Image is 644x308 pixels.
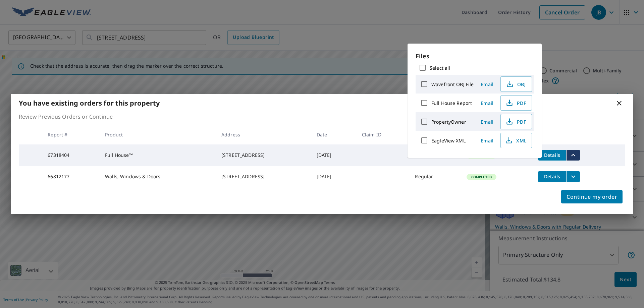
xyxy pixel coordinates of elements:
button: XML [500,133,532,148]
p: Files [416,52,534,61]
label: Select all [430,65,450,71]
td: 66812177 [42,166,100,187]
div: [STREET_ADDRESS] [221,173,306,180]
span: Continue my order [567,192,617,201]
span: Details [542,152,562,158]
button: filesDropdownBtn-67318404 [566,150,580,161]
span: Details [542,173,562,180]
span: PDF [505,99,526,107]
span: PDF [505,118,526,126]
p: Review Previous Orders or Continue [19,113,625,121]
td: [DATE] [311,166,357,187]
span: OBJ [505,80,526,88]
button: Email [476,98,498,108]
span: Completed [467,175,496,179]
span: XML [505,136,526,144]
span: Email [479,137,495,144]
button: Email [476,79,498,89]
th: Date [311,125,357,144]
button: detailsBtn-67318404 [538,150,566,161]
button: Email [476,135,498,146]
th: Product [100,125,216,144]
button: PDF [500,95,532,111]
td: Walls, Windows & Doors [100,166,216,187]
th: Address [216,125,311,144]
button: PDF [500,114,532,129]
button: Email [476,117,498,127]
button: filesDropdownBtn-66812177 [566,171,580,182]
th: Report # [42,125,100,144]
span: Email [479,119,495,125]
td: Regular [410,166,461,187]
td: 67318404 [42,144,100,166]
th: Claim ID [357,125,410,144]
b: You have existing orders for this property [19,99,160,108]
div: [STREET_ADDRESS] [221,152,306,159]
button: OBJ [500,76,532,92]
td: Full House™ [100,144,216,166]
label: PropertyOwner [431,119,466,125]
label: Full House Report [431,100,472,106]
label: EagleView XML [431,137,466,144]
label: Wavefront OBJ File [431,81,474,87]
button: detailsBtn-66812177 [538,171,566,182]
span: Email [479,81,495,87]
span: Email [479,100,495,106]
td: [DATE] [311,144,357,166]
button: Continue my order [561,190,623,203]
